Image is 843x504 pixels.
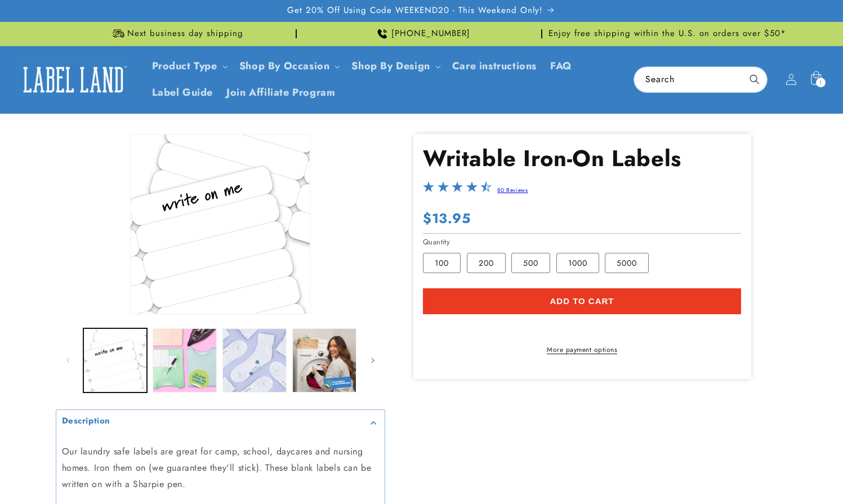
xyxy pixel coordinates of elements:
a: Product Type [152,59,217,73]
button: Search [742,67,767,92]
label: 200 [467,253,506,273]
button: Load image 3 in gallery view [222,328,287,393]
a: More payment options [423,345,741,355]
summary: Description [56,410,385,435]
a: Label Land [13,58,134,101]
legend: Quantity [423,237,451,248]
summary: Shop By Occasion [233,53,345,79]
span: [PHONE_NUMBER] [391,28,470,39]
label: 5000 [605,253,649,273]
button: Load image 2 in gallery view [153,328,217,393]
a: 80 Reviews [497,186,528,194]
a: Label Guide [145,79,220,106]
div: Announcement [301,22,542,46]
span: 4.3-star overall rating [423,184,492,197]
div: Announcement [56,22,297,46]
p: Our laundry safe labels are great for camp, school, daycares and nursing homes. Iron them on (we ... [62,444,379,492]
span: Join Affiliate Program [226,86,335,99]
a: FAQ [543,53,579,79]
button: Slide right [360,348,385,373]
div: Announcement [547,22,788,46]
summary: Product Type [145,53,233,79]
span: Next business day shipping [127,28,243,39]
summary: Shop By Design [345,53,445,79]
a: Shop By Design [351,59,430,73]
label: 500 [511,253,550,273]
span: Get 20% Off Using Code WEEKEND20 - This Weekend Only! [287,5,543,16]
a: Join Affiliate Program [220,79,342,106]
a: Care instructions [445,53,543,79]
button: Load image 1 in gallery view [83,328,148,393]
h2: Description [62,416,111,427]
button: Load image 4 in gallery view [292,328,356,393]
span: Label Guide [152,86,213,99]
h1: Writable Iron-On Labels [423,144,741,173]
span: Shop By Occasion [239,60,330,73]
span: $13.95 [423,209,471,227]
img: Label Land [17,62,130,97]
button: Add to cart [423,288,741,314]
span: Add to cart [550,296,614,306]
label: 100 [423,253,461,273]
button: Slide left [56,348,81,373]
span: Care instructions [452,60,537,73]
span: Enjoy free shipping within the U.S. on orders over $50* [548,28,786,39]
label: 1000 [556,253,599,273]
span: 1 [819,78,822,87]
span: FAQ [550,60,572,73]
